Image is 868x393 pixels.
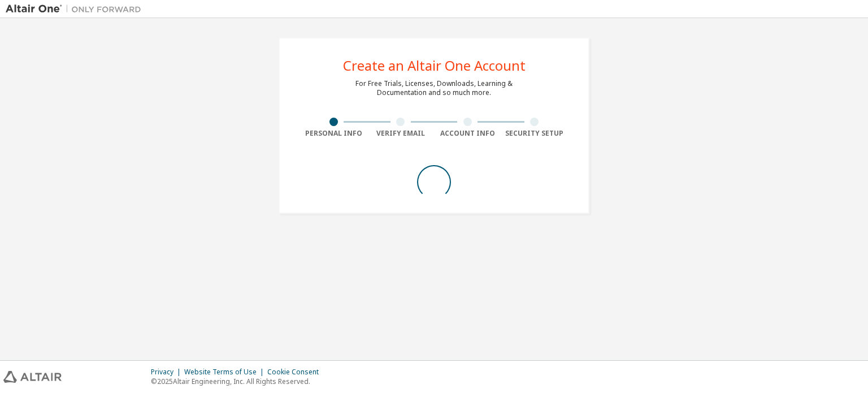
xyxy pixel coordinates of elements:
[184,368,267,377] div: Website Terms of Use
[151,377,325,386] p: © 2025 Altair Engineering, Inc. All Rights Reserved.
[501,129,568,138] div: Security Setup
[434,129,501,138] div: Account Info
[267,368,325,377] div: Cookie Consent
[355,79,513,97] div: For Free Trials, Licenses, Downloads, Learning & Documentation and so much more.
[367,129,435,138] div: Verify Email
[300,129,367,138] div: Personal Info
[343,59,526,72] div: Create an Altair One Account
[3,371,62,383] img: altair_logo.svg
[151,368,184,377] div: Privacy
[6,3,147,15] img: Altair One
